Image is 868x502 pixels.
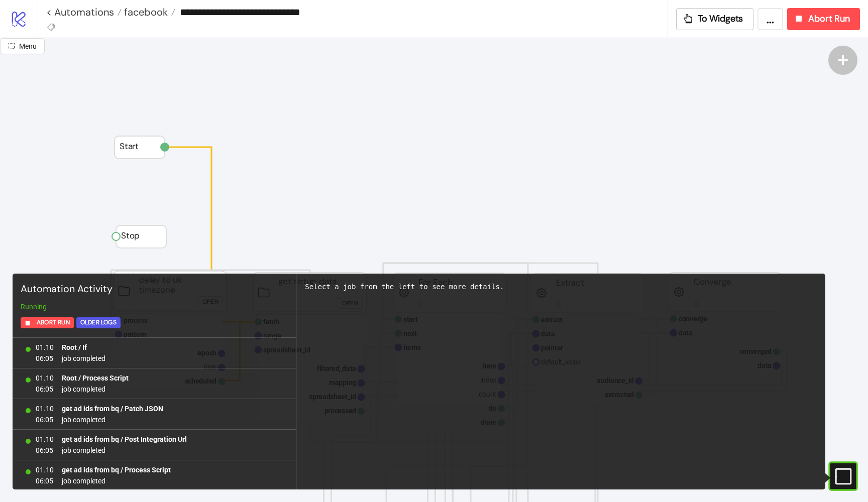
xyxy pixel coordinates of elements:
span: 01.10 [36,342,54,353]
span: job completed [62,445,187,456]
button: To Widgets [676,8,754,30]
div: Older Logs [80,317,117,328]
span: job completed [62,353,105,364]
a: < Automations [46,7,122,17]
button: ... [757,8,783,30]
div: Automation Activity [17,278,292,301]
span: 06:05 [36,445,54,456]
span: To Widgets [698,13,743,25]
b: get ad ids from bq / Patch JSON [62,405,163,413]
div: Select a job from the left to see more details. [305,282,817,292]
span: job completed [62,414,163,425]
span: job completed [62,475,171,486]
span: radius-bottomright [8,43,15,50]
span: 06:05 [36,475,54,486]
span: 01.10 [36,403,54,414]
span: job completed [62,384,129,395]
span: 06:05 [36,384,54,395]
b: Root / Process Script [62,374,129,382]
span: 01.10 [36,464,54,475]
span: Abort Run [37,317,70,328]
span: 06:05 [36,414,54,425]
a: facebook [122,7,175,17]
span: 06:05 [36,353,54,364]
button: Older Logs [76,317,121,328]
div: Running [17,301,292,312]
button: Abort Run [21,317,74,328]
span: Abort Run [808,13,850,25]
b: Root / If [62,343,87,351]
span: facebook [122,6,168,19]
span: Menu [19,42,37,50]
b: get ad ids from bq / Process Script [62,466,171,474]
button: Abort Run [787,8,860,30]
span: 01.10 [36,372,54,384]
span: 01.10 [36,434,54,445]
b: get ad ids from bq / Post Integration Url [62,435,187,443]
